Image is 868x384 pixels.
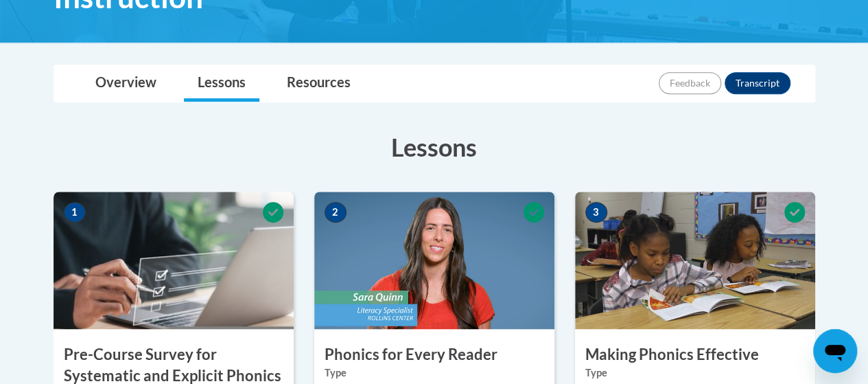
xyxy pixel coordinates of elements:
[314,192,554,329] img: Course Image
[659,72,721,94] button: Feedback
[54,192,294,329] img: Course Image
[725,72,790,94] button: Transcript
[314,344,554,365] h3: Phonics for Every Reader
[184,65,259,102] a: Lessons
[325,365,544,381] label: Type
[54,130,815,164] h3: Lessons
[273,65,364,102] a: Resources
[325,202,347,223] span: 2
[575,192,815,329] img: Course Image
[585,365,805,381] label: Type
[813,329,857,373] iframe: Button to launch messaging window
[585,202,607,223] span: 3
[82,65,170,102] a: Overview
[575,344,815,365] h3: Making Phonics Effective
[64,202,86,223] span: 1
